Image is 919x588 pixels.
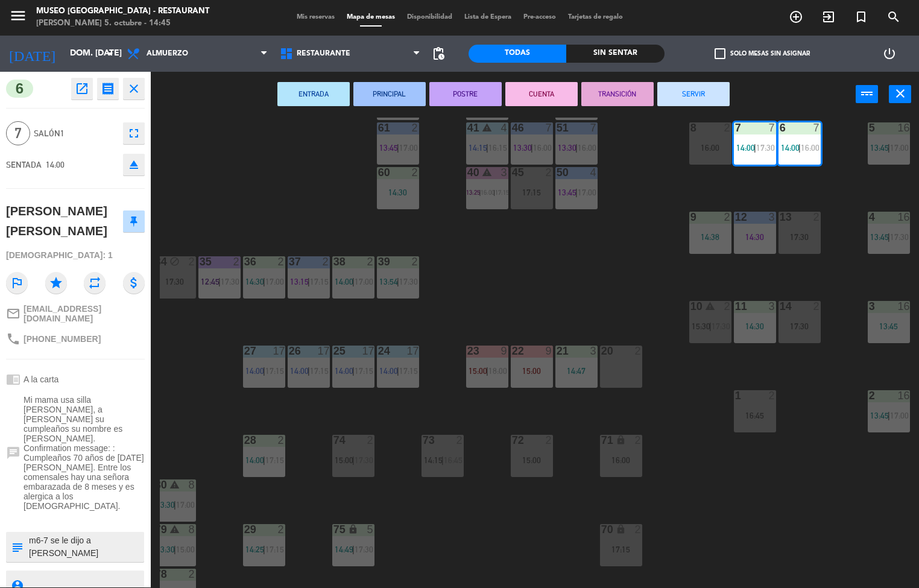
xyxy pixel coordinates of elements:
[263,545,265,554] span: |
[734,411,776,420] div: 16:45
[467,346,468,356] div: 23
[897,390,909,401] div: 16
[890,143,909,153] span: 17:00
[780,212,780,223] div: 13
[308,277,310,286] span: |
[411,122,418,133] div: 2
[501,167,508,178] div: 3
[399,366,418,376] span: 17:15
[690,122,691,133] div: 8
[127,81,141,96] i: close
[6,160,42,169] span: SENTADA
[735,212,736,223] div: 12
[724,122,731,133] div: 2
[352,455,355,465] span: |
[512,435,513,446] div: 72
[734,322,776,330] div: 14:30
[244,256,245,267] div: 36
[634,524,642,535] div: 2
[308,366,310,376] span: |
[780,301,780,312] div: 14
[754,143,756,153] span: |
[36,17,209,30] div: [PERSON_NAME] 5. octubre - 14:45
[6,372,21,387] i: chrome_reader_mode
[406,346,418,356] div: 17
[429,82,502,106] button: POSTRE
[45,272,67,294] i: star
[273,346,285,356] div: 17
[218,277,221,286] span: |
[495,189,509,196] span: 17:15
[397,366,399,376] span: |
[127,157,141,172] i: eject
[424,455,443,465] span: 14:15
[156,545,175,554] span: 13:30
[768,301,775,312] div: 3
[897,122,909,133] div: 16
[590,346,597,356] div: 3
[379,143,398,153] span: 13:45
[399,277,418,286] span: 17:30
[488,143,507,153] span: 16:15
[352,277,355,286] span: |
[245,366,264,376] span: 14:00
[456,435,463,446] div: 2
[188,479,195,490] div: 8
[441,455,444,465] span: |
[854,10,868,24] i: turned_in_not
[882,46,897,61] i: power_settings_new
[245,277,264,286] span: 14:30
[24,395,145,511] span: Mi mama usa silla [PERSON_NAME], a [PERSON_NAME] su cumpleaños su nombre es [PERSON_NAME]. Confir...
[75,81,89,96] i: open_in_new
[379,277,398,286] span: 13:54
[6,446,21,460] i: chat
[575,143,578,153] span: |
[813,122,820,133] div: 7
[333,256,334,267] div: 38
[174,500,176,510] span: |
[367,435,374,446] div: 2
[291,14,341,21] span: Mis reservas
[562,14,629,21] span: Tarjetas de regalo
[889,85,911,103] button: close
[690,301,691,312] div: 10
[245,545,264,554] span: 14:25
[6,121,30,145] span: 7
[578,143,596,153] span: 16:00
[401,14,458,21] span: Disponibilidad
[127,126,141,141] i: fullscreen
[616,435,626,445] i: lock
[378,256,379,267] div: 39
[362,346,374,356] div: 17
[481,189,494,196] span: 16:00
[517,14,562,21] span: Pre-acceso
[870,411,889,420] span: 13:45
[870,143,889,153] span: 13:45
[690,212,691,223] div: 9
[735,301,736,312] div: 11
[169,479,180,490] i: warning
[200,256,200,267] div: 35
[781,143,800,153] span: 14:00
[71,78,93,100] button: open_in_new
[467,122,468,133] div: 41
[355,455,373,465] span: 17:30
[531,143,533,153] span: |
[6,201,123,241] div: [PERSON_NAME] [PERSON_NAME]
[335,277,353,286] span: 14:00
[709,321,712,331] span: |
[813,301,820,312] div: 2
[84,272,106,294] i: repeat
[590,122,597,133] div: 7
[444,455,463,465] span: 16:45
[10,540,24,554] i: subject
[277,524,285,535] div: 2
[367,524,374,535] div: 5
[6,272,28,294] i: outlined_flag
[555,367,598,375] div: 14:47
[689,144,731,152] div: 16:00
[277,82,350,106] button: ENTRADA
[778,233,821,241] div: 17:30
[897,212,909,223] div: 16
